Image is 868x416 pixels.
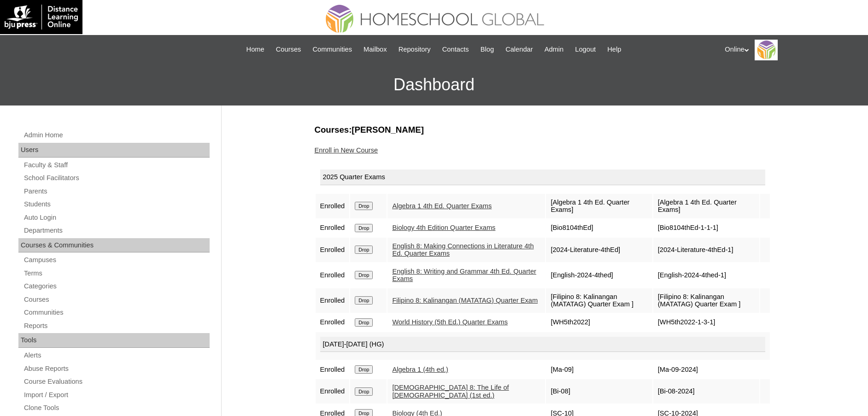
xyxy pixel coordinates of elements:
[653,361,760,378] td: [Ma-09-2024]
[505,44,533,55] span: Calendar
[18,333,210,348] div: Tools
[23,350,210,361] a: Alerts
[23,254,210,266] a: Campuses
[315,124,771,136] h3: Courses:[PERSON_NAME]
[392,318,508,326] a: World History (5th Ed.) Quarter Exams
[316,263,350,287] td: Enrolled
[23,389,210,401] a: Import / Export
[392,366,448,373] a: Algebra 1 (4th ed.)
[23,159,210,171] a: Faculty & Staff
[481,44,494,55] span: Blog
[392,297,538,304] a: Filipino 8: Kalinangan (MATATAG) Quarter Exam
[18,143,210,158] div: Users
[392,242,534,258] a: English 8: Making Connections in Literature 4th Ed. Quarter Exams
[653,194,760,218] td: [Algebra 1 4th Ed. Quarter Exams]
[603,44,626,55] a: Help
[546,361,652,378] td: [Ma-09]
[653,238,760,262] td: [2024-Literature-4thEd-1]
[392,202,492,210] a: Algebra 1 4th Ed. Quarter Exams
[312,44,352,55] span: Communities
[246,44,264,55] span: Home
[316,314,350,331] td: Enrolled
[607,44,621,55] span: Help
[546,288,652,313] td: [Filipino 8: Kalinangan (MATATAG) Quarter Exam ]
[755,40,778,60] img: Online Academy
[364,44,387,55] span: Mailbox
[476,44,499,55] a: Blog
[355,224,373,232] input: Drop
[23,320,210,332] a: Reports
[5,5,78,29] img: logo-white.png
[320,170,765,185] div: 2025 Quarter Exams
[442,44,469,55] span: Contacts
[438,44,474,55] a: Contacts
[242,44,269,55] a: Home
[392,268,536,283] a: English 8: Writing and Grammar 4th Ed. Quarter Exams
[570,44,600,55] a: Logout
[546,263,652,287] td: [English-2024-4thed]
[315,146,378,154] a: Enroll in New Course
[546,379,652,404] td: [Bi-08]
[276,44,301,55] span: Courses
[18,238,210,253] div: Courses & Communities
[392,224,495,231] a: Biology 4th Edition Quarter Exams
[355,318,373,327] input: Drop
[23,225,210,236] a: Departments
[23,376,210,387] a: Course Evaluations
[23,363,210,375] a: Abuse Reports
[725,40,859,60] div: Online
[23,402,210,414] a: Clone Tools
[23,212,210,223] a: Auto Login
[308,44,357,55] a: Communities
[653,379,760,404] td: [Bi-08-2024]
[653,263,760,287] td: [English-2024-4thed-1]
[653,314,760,331] td: [WH5th2022-1-3-1]
[501,44,537,55] a: Calendar
[23,307,210,318] a: Communities
[355,246,373,254] input: Drop
[653,288,760,313] td: [Filipino 8: Kalinangan (MATATAG) Quarter Exam ]
[316,219,350,237] td: Enrolled
[23,129,210,141] a: Admin Home
[392,384,509,399] a: [DEMOGRAPHIC_DATA] 8: The Life of [DEMOGRAPHIC_DATA] (1st ed.)
[355,271,373,279] input: Drop
[575,44,596,55] span: Logout
[5,64,863,105] h3: Dashboard
[316,288,350,313] td: Enrolled
[23,199,210,210] a: Students
[316,238,350,262] td: Enrolled
[653,219,760,237] td: [Bio8104thEd-1-1-1]
[23,294,210,305] a: Courses
[546,219,652,237] td: [Bio8104thEd]
[399,44,431,55] span: Repository
[320,337,765,352] div: [DATE]-[DATE] (HG)
[23,186,210,197] a: Parents
[316,361,350,378] td: Enrolled
[316,194,350,218] td: Enrolled
[316,379,350,404] td: Enrolled
[355,202,373,210] input: Drop
[23,268,210,279] a: Terms
[546,238,652,262] td: [2024-Literature-4thEd]
[545,44,564,55] span: Admin
[540,44,569,55] a: Admin
[23,281,210,292] a: Categories
[23,172,210,184] a: School Facilitators
[271,44,306,55] a: Courses
[355,296,373,305] input: Drop
[355,387,373,396] input: Drop
[394,44,435,55] a: Repository
[359,44,392,55] a: Mailbox
[355,365,373,374] input: Drop
[546,194,652,218] td: [Algebra 1 4th Ed. Quarter Exams]
[546,314,652,331] td: [WH5th2022]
